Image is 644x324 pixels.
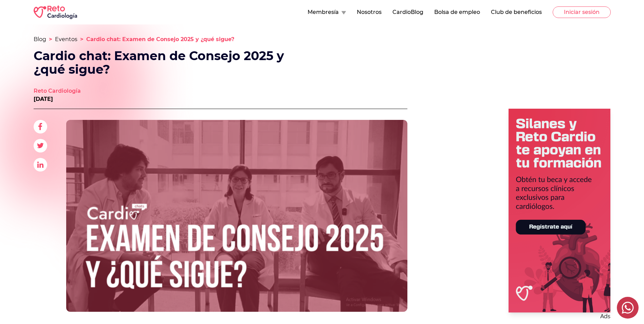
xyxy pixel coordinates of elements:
h1: Cardio chat: Examen de Consejo 2025 y ¿qué sigue? [34,49,294,76]
span: > [80,36,84,42]
a: Reto Cardiología [34,87,81,95]
button: Club de beneficios [491,8,542,16]
span: > [49,36,52,42]
img: Ad - web | blog-post | side | silanes becas 2025 | 2025-08-28 | 1 [509,109,610,312]
span: Cardio chat: Examen de Consejo 2025 y ¿qué sigue? [86,36,234,42]
p: [DATE] [34,95,81,103]
button: Nosotros [357,8,382,16]
button: Iniciar sesión [553,6,611,18]
a: Eventos [55,36,77,42]
a: Blog [34,36,46,42]
p: Ads [509,312,610,321]
img: RETO Cardio Logo [34,5,77,19]
img: Cardio chat: Examen de Consejo 2025 y ¿qué sigue? [66,120,407,312]
button: Bolsa de empleo [434,8,480,16]
button: Membresía [308,8,346,16]
button: CardioBlog [392,8,423,16]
